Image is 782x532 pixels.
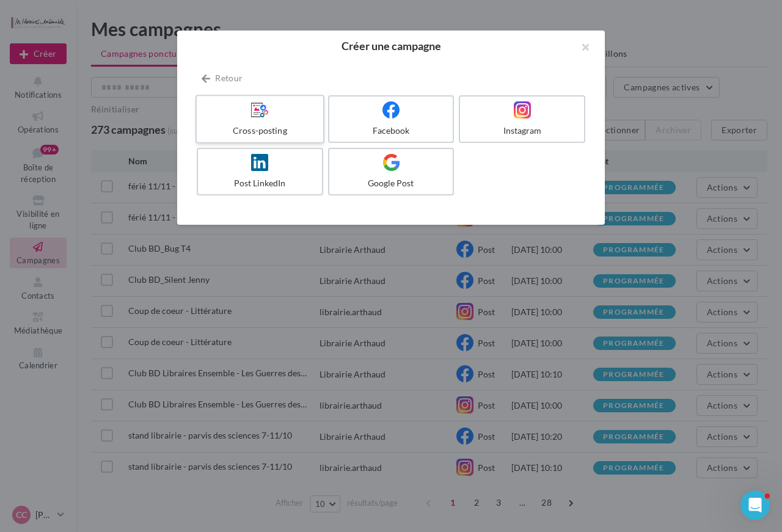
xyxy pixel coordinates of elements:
[197,40,585,51] h2: Créer une campagne
[197,71,247,86] button: Retour
[203,177,317,189] div: Post LinkedIn
[334,125,448,137] div: Facebook
[202,125,318,137] div: Cross-posting
[334,177,448,189] div: Google Post
[740,490,770,520] iframe: Intercom live chat
[465,125,579,137] div: Instagram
